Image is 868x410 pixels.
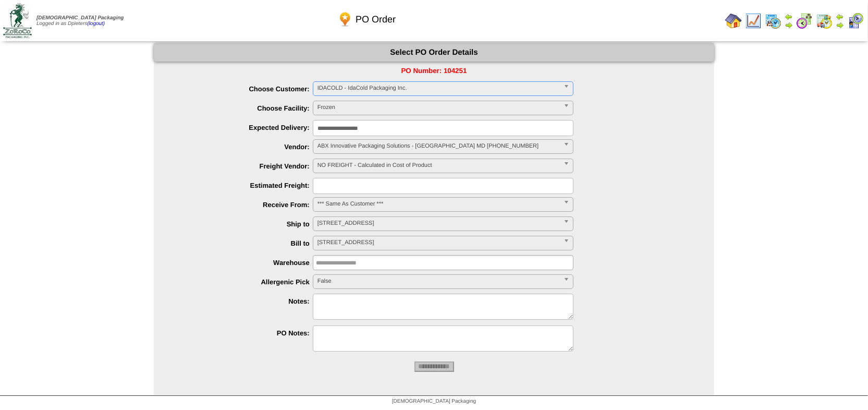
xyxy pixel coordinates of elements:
[317,82,559,94] span: IDACOLD - IdaCold Packaging Inc.
[816,13,833,29] img: calendarinout.gif
[836,13,844,21] img: arrowleft.gif
[154,67,714,75] div: PO Number: 104251
[796,13,813,29] img: calendarblend.gif
[175,220,313,228] label: Ship to
[87,21,105,27] a: (logout)
[154,43,714,62] div: Select PO Order Details
[317,275,559,287] span: False
[175,297,313,305] label: Notes:
[785,13,793,21] img: arrowleft.gif
[175,124,313,131] label: Expected Delivery:
[175,162,313,170] label: Freight Vendor:
[765,13,781,29] img: calendarprod.gif
[175,329,313,337] label: PO Notes:
[175,182,313,189] label: Estimated Freight:
[36,15,124,27] span: Logged in as Dpieters
[392,399,476,404] span: [DEMOGRAPHIC_DATA] Packaging
[36,15,124,21] span: [DEMOGRAPHIC_DATA] Packaging
[317,101,559,114] span: Frozen
[356,14,396,25] span: PO Order
[725,13,742,29] img: home.gif
[3,3,32,38] img: zoroco-logo-small.webp
[785,21,793,29] img: arrowright.gif
[175,278,313,286] label: Allergenic Pick
[337,11,353,28] img: po.png
[847,13,864,29] img: calendarcustomer.gif
[317,217,559,230] span: [STREET_ADDRESS]
[175,239,313,247] label: Bill to
[175,85,313,93] label: Choose Customer:
[317,236,559,249] span: [STREET_ADDRESS]
[745,13,762,29] img: line_graph.gif
[175,143,313,151] label: Vendor:
[175,259,313,267] label: Warehouse
[175,104,313,112] label: Choose Facility:
[836,21,844,29] img: arrowright.gif
[175,201,313,209] label: Receive From:
[317,159,559,172] span: NO FREIGHT - Calculated in Cost of Product
[317,140,559,152] span: ABX Innovative Packaging Solutions - [GEOGRAPHIC_DATA] MD [PHONE_NUMBER]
